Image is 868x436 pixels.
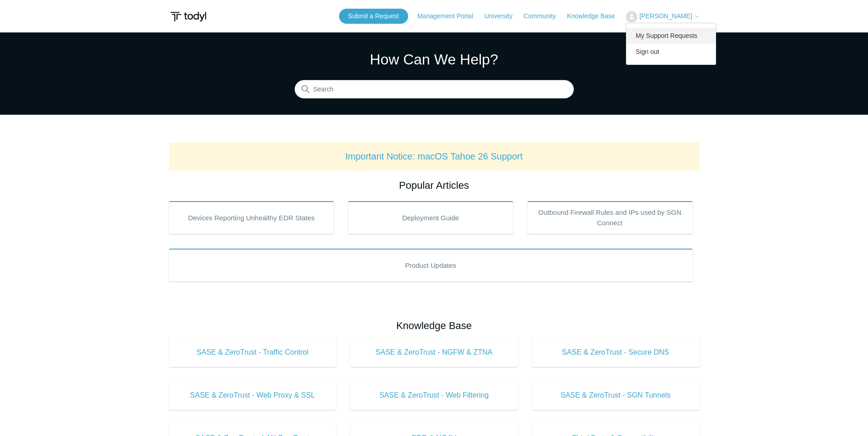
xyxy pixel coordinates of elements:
h2: Knowledge Base [169,318,700,333]
a: Important Notice: macOS Tahoe 26 Support [345,151,523,161]
a: Management Portal [417,11,482,21]
input: Search [295,80,574,99]
span: SASE & ZeroTrust - NGFW & ZTNA [364,347,504,358]
span: [PERSON_NAME] [639,12,692,20]
span: SASE & ZeroTrust - Web Filtering [364,390,504,401]
a: Devices Reporting Unhealthy EDR States [169,201,334,234]
a: SASE & ZeroTrust - Secure DNS [532,338,700,367]
span: SASE & ZeroTrust - Traffic Control [183,347,323,358]
a: University [484,11,521,21]
a: Sign out [626,44,716,60]
span: SASE & ZeroTrust - SGN Tunnels [545,390,686,401]
a: SASE & ZeroTrust - Web Proxy & SSL [169,381,337,410]
a: My Support Requests [626,28,716,44]
h1: How Can We Help? [295,48,574,70]
span: SASE & ZeroTrust - Web Proxy & SSL [183,390,323,401]
a: Submit a Request [339,9,408,24]
a: Deployment Guide [348,201,513,234]
a: SASE & ZeroTrust - Web Filtering [350,381,518,410]
a: Product Updates [169,249,693,282]
a: Community [523,11,565,21]
a: Outbound Firewall Rules and IPs used by SGN Connect [527,201,693,234]
a: SASE & ZeroTrust - Traffic Control [169,338,337,367]
a: Knowledge Base [567,11,624,21]
span: SASE & ZeroTrust - Secure DNS [545,347,686,358]
img: Todyl Support Center Help Center home page [169,8,208,25]
a: SASE & ZeroTrust - NGFW & ZTNA [350,338,518,367]
h2: Popular Articles [169,178,700,193]
a: SASE & ZeroTrust - SGN Tunnels [532,381,700,410]
button: [PERSON_NAME] [626,11,699,22]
